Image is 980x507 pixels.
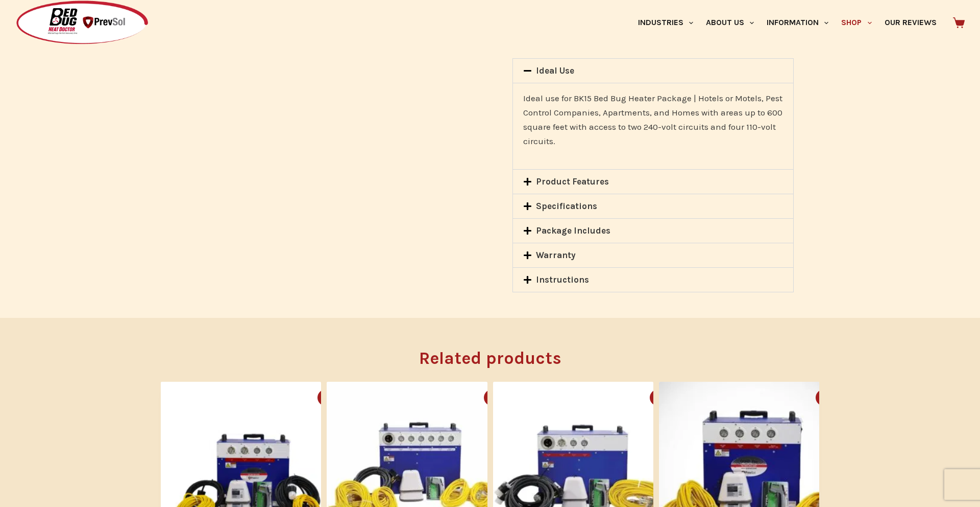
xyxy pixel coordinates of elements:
a: Package Includes [536,225,610,236]
div: Ideal Use [513,59,793,83]
a: Product Features [536,176,609,187]
div: Specifications [513,194,793,218]
h2: Details [512,30,794,48]
button: Quick view toggle [484,389,500,406]
a: Warranty [536,250,576,260]
button: Open LiveChat chat widget [8,4,39,35]
button: Quick view toggle [816,389,832,406]
div: Instructions [513,268,793,292]
p: Ideal use for BK15 Bed Bug Heater Package | Hotels or Motels, Pest Control Companies, Apartments,... [523,91,783,148]
div: Warranty [513,243,793,267]
div: Product Features [513,170,793,194]
div: Package Includes [513,219,793,243]
button: Quick view toggle [317,389,334,406]
h2: Related products [161,345,819,372]
a: Specifications [536,201,597,211]
button: Quick view toggle [650,389,666,406]
div: Ideal Use [513,83,793,169]
a: Instructions [536,274,589,285]
a: Ideal Use [536,65,574,76]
